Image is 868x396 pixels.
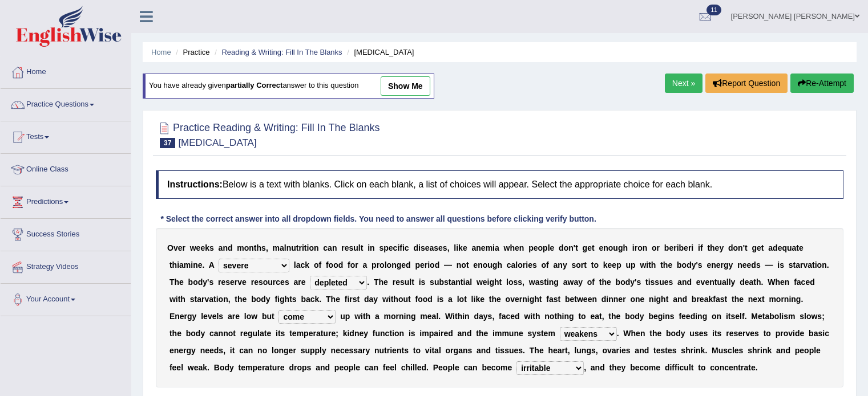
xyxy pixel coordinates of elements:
[665,74,703,93] a: Next »
[761,243,764,252] b: t
[515,243,519,252] b: e
[1,89,131,117] a: Practice Questions
[698,243,700,252] b: i
[716,260,721,270] b: e
[254,243,257,252] b: t
[504,243,510,252] b: w
[184,260,191,270] b: m
[646,260,648,270] b: i
[822,260,827,270] b: n
[684,243,688,252] b: e
[314,260,319,270] b: o
[406,260,411,270] b: d
[483,260,488,270] b: o
[203,260,205,270] b: .
[584,260,587,270] b: t
[660,260,663,270] b: t
[397,243,399,252] b: i
[318,260,321,270] b: f
[421,243,425,252] b: s
[515,260,518,270] b: l
[179,260,184,270] b: a
[368,243,370,252] b: i
[542,260,547,270] b: o
[188,277,193,287] b: b
[276,277,280,287] b: c
[413,243,418,252] b: d
[793,260,796,270] b: t
[307,243,309,252] b: i
[178,243,183,252] b: e
[203,277,207,287] b: y
[757,243,761,252] b: e
[1,186,131,215] a: Predictions
[729,260,733,270] b: y
[353,243,358,252] b: u
[397,260,402,270] b: g
[348,260,350,270] b: f
[752,243,757,252] b: g
[370,243,375,252] b: n
[358,243,361,252] b: l
[747,260,752,270] b: e
[332,243,337,252] b: n
[688,243,691,252] b: r
[707,243,710,252] b: t
[383,243,389,252] b: p
[518,260,523,270] b: o
[438,243,443,252] b: e
[237,243,244,252] b: m
[581,260,584,270] b: r
[591,260,594,270] b: t
[733,243,738,252] b: o
[401,260,406,270] b: e
[173,243,178,252] b: v
[664,243,669,252] b: b
[618,243,623,252] b: g
[546,260,549,270] b: f
[156,170,843,199] h4: Below is a text with blanks. Click on each blank, a list of choices will appear. Select the appro...
[178,137,256,148] small: [MEDICAL_DATA]
[399,243,402,252] b: f
[395,277,400,287] b: e
[302,243,304,252] b: i
[257,243,262,252] b: h
[237,277,242,287] b: v
[705,74,788,93] button: Report Question
[385,260,387,270] b: l
[782,243,787,252] b: q
[789,260,793,270] b: s
[473,260,478,270] b: e
[182,243,185,252] b: r
[374,277,379,287] b: T
[435,260,440,270] b: d
[191,260,193,270] b: i
[571,260,576,270] b: s
[205,243,209,252] b: k
[355,260,358,270] b: r
[640,260,646,270] b: w
[379,243,383,252] b: s
[673,243,676,252] b: r
[668,260,672,270] b: e
[379,277,384,287] b: h
[402,243,405,252] b: i
[361,243,364,252] b: t
[532,260,537,270] b: s
[724,260,729,270] b: g
[1,219,131,247] a: Success Stories
[710,243,715,252] b: h
[808,260,812,270] b: a
[687,260,692,270] b: d
[497,260,502,270] b: h
[576,260,581,270] b: o
[293,277,298,287] b: a
[592,243,595,252] b: t
[425,243,430,252] b: e
[251,277,254,287] b: r
[179,277,184,287] b: e
[554,260,558,270] b: a
[751,260,756,270] b: d
[608,260,612,270] b: e
[328,243,332,252] b: a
